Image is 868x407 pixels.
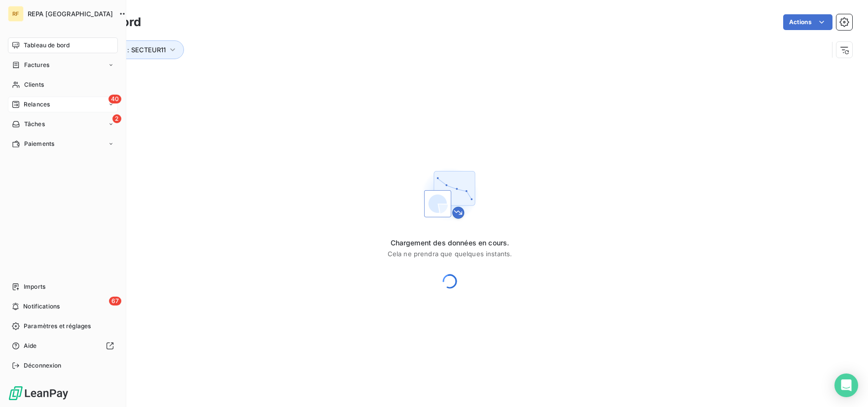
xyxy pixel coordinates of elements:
span: Chargement des données en cours. [388,238,512,248]
a: 40Relances [8,97,118,112]
img: First time [418,163,481,226]
button: Représentant : SECTEUR11 [70,40,184,59]
span: Factures [24,61,49,69]
span: 2 [112,114,121,123]
a: Imports [8,279,118,295]
a: Paramètres et réglages [8,318,118,334]
span: Paiements [24,139,54,148]
span: Cela ne prendra que quelques instants. [388,250,512,258]
span: Notifications [23,302,60,311]
span: Tableau de bord [24,41,70,50]
button: Actions [783,14,832,30]
a: Paiements [8,136,118,152]
span: 67 [109,297,121,305]
a: 2Tâches [8,116,118,132]
span: Tâches [24,120,45,129]
a: Tableau de bord [8,37,118,53]
div: RF [8,6,24,22]
span: Relances [24,100,50,109]
div: Open Intercom Messenger [834,373,858,397]
a: Aide [8,338,118,354]
a: Clients [8,77,118,93]
a: Factures [8,57,118,73]
img: Logo LeanPay [8,385,69,401]
span: Déconnexion [24,361,62,370]
span: Paramètres et réglages [24,322,91,331]
span: Clients [24,80,44,89]
span: Aide [24,341,37,350]
span: 40 [108,95,121,103]
span: Imports [24,282,45,291]
span: REPA [GEOGRAPHIC_DATA] [28,10,113,18]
